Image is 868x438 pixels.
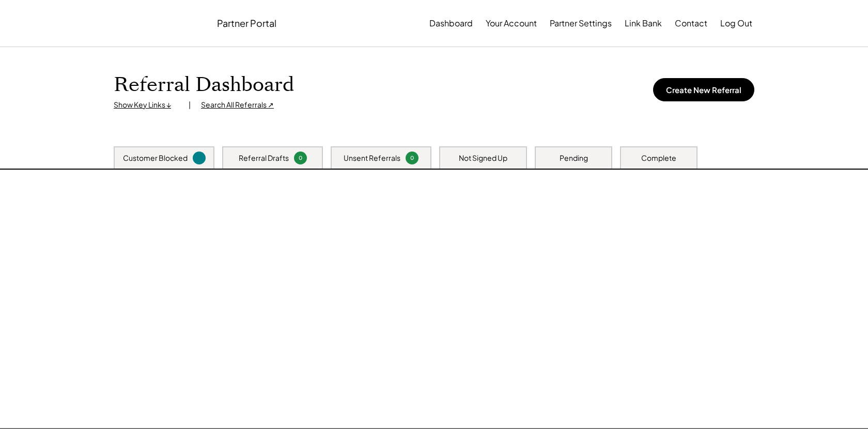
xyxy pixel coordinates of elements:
[201,100,274,110] div: Search All Referrals ↗
[641,153,676,163] div: Complete
[625,13,662,34] button: Link Bank
[189,100,191,110] div: |
[675,13,707,34] button: Contact
[407,154,417,162] div: 0
[560,153,588,163] div: Pending
[116,6,202,41] img: yH5BAEAAAAALAAAAAABAAEAAAIBRAA7
[114,100,178,110] div: Show Key Links ↓
[486,13,537,34] button: Your Account
[429,13,473,34] button: Dashboard
[296,154,305,162] div: 0
[653,78,754,101] button: Create New Referral
[344,153,400,163] div: Unsent Referrals
[720,13,752,34] button: Log Out
[239,153,289,163] div: Referral Drafts
[217,17,276,29] div: Partner Portal
[459,153,507,163] div: Not Signed Up
[123,153,188,163] div: Customer Blocked
[550,13,612,34] button: Partner Settings
[114,73,294,97] h1: Referral Dashboard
